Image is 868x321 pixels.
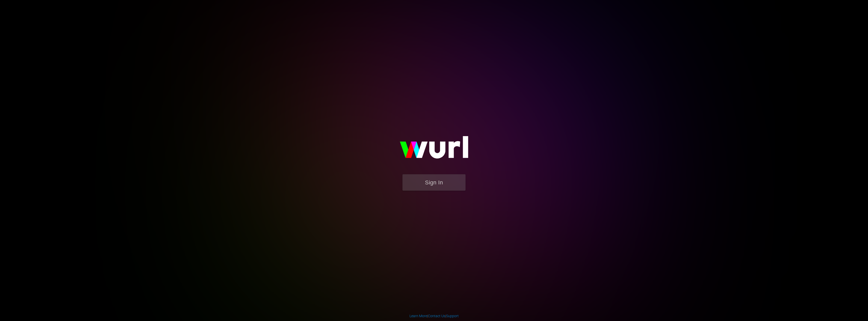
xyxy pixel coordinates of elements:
a: Learn More [410,314,427,318]
img: wurl-logo-on-black-223613ac3d8ba8fe6dc639794a292ebdb59501304c7dfd60c99c58986ef67473.svg [384,125,484,174]
div: | | [410,313,459,318]
a: Contact Us [428,314,445,318]
button: Sign In [402,174,466,191]
a: Support [446,314,459,318]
